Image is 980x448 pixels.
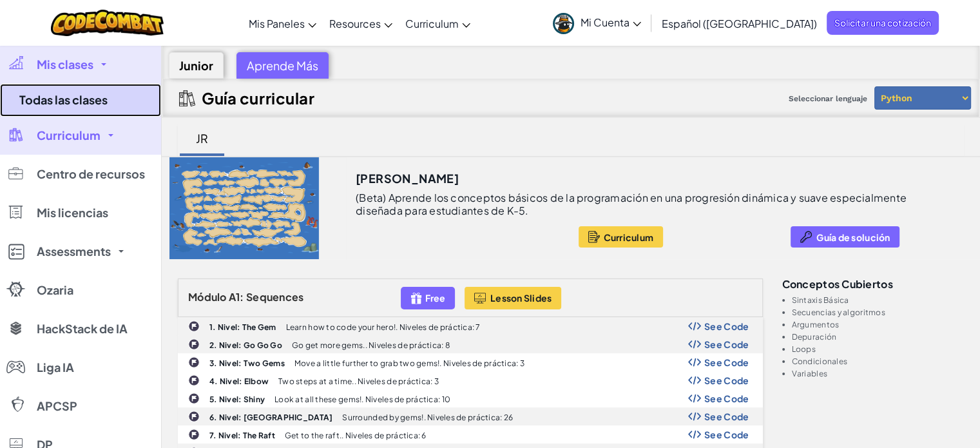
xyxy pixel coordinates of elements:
li: Loops [792,345,965,353]
img: avatar [553,13,574,34]
span: Curriculum [603,232,653,242]
span: Mis licencias [37,207,108,219]
span: See Code [704,375,749,385]
button: Guía de solución [791,226,899,248]
p: (Beta) Aprende los conceptos básicos de la programación en una progresión dinámica y suave especi... [356,191,932,217]
p: Get to the raft.. Niveles de práctica: 6 [285,431,427,440]
b: 2. Nivel: Go Go Go [209,340,282,350]
a: Solicitar una cotización [827,11,939,35]
a: 2. Nivel: Go Go Go Go get more gems.. Niveles de práctica: 8 Show Code Logo See Code [178,335,763,353]
span: Guía de solución [816,232,890,242]
img: Show Code Logo [688,394,701,403]
img: IconChallengeLevel.svg [188,375,200,386]
span: Módulo [188,290,227,304]
span: Español ([GEOGRAPHIC_DATA]) [662,17,817,30]
a: 7. Nivel: The Raft Get to the raft.. Niveles de práctica: 6 Show Code Logo See Code [178,425,763,443]
span: See Code [704,411,749,422]
img: IconChallengeLevel.svg [188,356,200,368]
a: 5. Nivel: Shiny Look at all these gems!. Niveles de práctica: 10 Show Code Logo See Code [178,389,763,407]
span: HackStack de IA [37,323,128,335]
img: Show Code Logo [688,340,701,349]
img: IconChallengeLevel.svg [188,411,200,422]
h3: [PERSON_NAME] [356,169,459,188]
img: Show Code Logo [688,412,701,421]
button: Lesson Slides [465,287,562,309]
a: Mis Paneles [242,6,323,41]
b: 5. Nivel: Shiny [209,394,265,404]
img: Show Code Logo [688,358,701,367]
p: Move a little further to grab two gems!. Niveles de práctica: 3 [294,359,524,367]
li: Sintaxis Básica [792,296,965,304]
span: Assessments [37,246,111,257]
p: Surrounded by gems!. Niveles de práctica: 26 [342,413,513,422]
span: Liga IA [37,362,74,373]
a: 1. Nivel: The Gem Learn how to code your hero!. Niveles de práctica: 7 Show Code Logo See Code [178,317,763,335]
span: Ozaria [37,284,73,296]
img: IconChallengeLevel.svg [188,320,200,332]
a: Mi Cuenta [546,3,648,43]
img: IconFreeLevelv2.svg [410,291,422,306]
h3: Conceptos cubiertos [782,278,965,289]
b: 6. Nivel: [GEOGRAPHIC_DATA] [209,413,332,422]
p: Go get more gems.. Niveles de práctica: 8 [292,341,450,349]
h2: Guía curricular [202,89,314,107]
div: JR [183,123,221,153]
span: See Code [704,339,749,349]
b: 3. Nivel: Two Gems [209,358,285,368]
b: 4. Nivel: Elbow [209,376,269,386]
span: See Code [704,357,749,367]
li: Variables [792,369,965,378]
b: 7. Nivel: The Raft [209,431,275,440]
a: Español ([GEOGRAPHIC_DATA]) [655,6,823,41]
li: Argumentos [792,320,965,329]
img: CodeCombat logo [51,10,164,36]
span: See Code [704,393,749,404]
a: 6. Nivel: [GEOGRAPHIC_DATA] Surrounded by gems!. Niveles de práctica: 26 Show Code Logo See Code [178,407,763,425]
li: Secuencias y algoritmos [792,308,965,317]
p: Two steps at a time.. Niveles de práctica: 3 [278,377,439,385]
div: Aprende Más [236,52,329,79]
img: Show Code Logo [688,322,701,331]
button: Curriculum [579,226,663,248]
span: Centro de recursos [37,168,145,180]
span: Seleccionar lenguaje [783,89,872,108]
a: 3. Nivel: Two Gems Move a little further to grab two gems!. Niveles de práctica: 3 Show Code Logo... [178,353,763,371]
span: A1: Sequences [229,290,304,304]
span: Free [425,293,445,303]
span: Mis Paneles [249,17,305,30]
img: IconChallengeLevel.svg [188,338,200,350]
span: Mis clases [37,59,93,70]
span: Curriculum [405,17,459,30]
span: See Code [704,429,749,440]
p: Look at all these gems!. Niveles de práctica: 10 [274,395,450,404]
span: Mi Cuenta [581,15,641,29]
img: Show Code Logo [688,376,701,385]
a: Resources [323,6,399,41]
div: Junior [169,52,224,79]
b: 1. Nivel: The Gem [209,322,276,332]
a: Curriculum [399,6,477,41]
img: Show Code Logo [688,430,701,439]
p: Learn how to code your hero!. Niveles de práctica: 7 [286,323,481,331]
span: See Code [704,321,749,331]
li: Depuración [792,333,965,341]
img: IconChallengeLevel.svg [188,393,200,404]
span: Curriculum [37,130,101,141]
img: IconChallengeLevel.svg [188,429,200,440]
span: Resources [329,17,381,30]
a: 4. Nivel: Elbow Two steps at a time.. Niveles de práctica: 3 Show Code Logo See Code [178,371,763,389]
span: Lesson Slides [490,293,552,303]
img: IconCurriculumGuide.svg [179,90,195,106]
li: Condicionales [792,357,965,365]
